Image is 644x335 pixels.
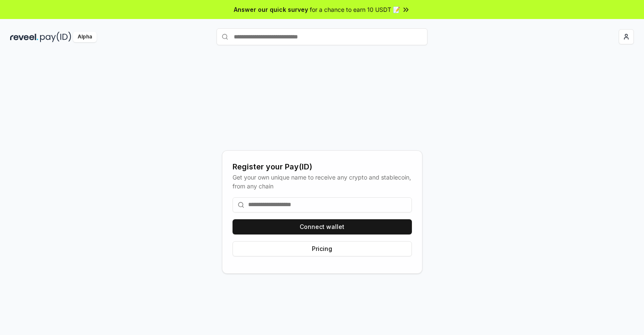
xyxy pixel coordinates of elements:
div: Alpha [73,32,97,42]
div: Get your own unique name to receive any crypto and stablecoin, from any chain [233,173,412,191]
img: reveel_dark [10,32,38,42]
button: Connect wallet [233,219,412,234]
div: Register your Pay(ID) [233,161,412,173]
span: for a chance to earn 10 USDT 📝 [310,5,400,14]
button: Pricing [233,241,412,256]
span: Answer our quick survey [234,5,308,14]
img: pay_id [40,32,71,42]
